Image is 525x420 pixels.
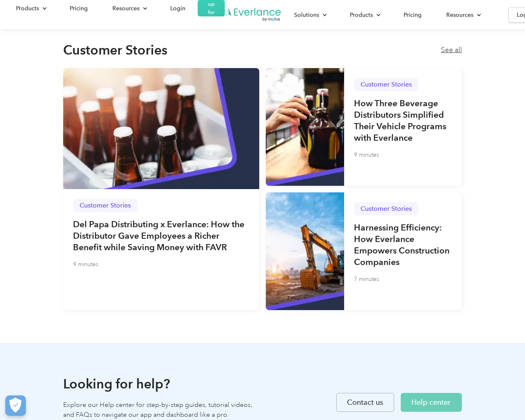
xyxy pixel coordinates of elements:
[438,8,488,22] div: Resources
[80,202,131,209] p: Customer Stories
[112,3,139,14] div: Resources
[16,3,39,14] div: Products
[350,10,373,20] div: Products
[446,10,473,20] div: Resources
[401,393,462,412] a: Help center
[63,376,170,392] h2: Looking for help?
[441,46,462,54] a: See all
[336,393,394,412] a: Contact us
[104,1,154,16] div: Resources
[63,42,167,58] h2: Customer Stories
[162,1,194,16] a: Login
[73,260,98,269] p: 9 minutes
[70,3,88,14] div: Pricing
[354,274,379,284] p: 7 minutes
[354,222,452,268] h3: Harnessing Efficiency: How Everlance Empowers Construction Companies
[361,81,412,88] p: Customer Stories
[73,219,249,253] h3: Del Papa Distributing x Everlance: How the Distributor Gave Employees a Richer Benefit while Savi...
[63,68,259,310] a: Customer StoriesDel Papa Distributing x Everlance: How the Distributor Gave Employees a Richer Be...
[294,10,319,20] div: Solutions
[63,400,262,420] p: Explore our Help center for step-by-step guides, tutorial videos, and FAQs to navigate our app an...
[361,205,412,212] p: Customer Stories
[62,1,96,16] a: Pricing
[395,8,430,22] a: Pricing
[266,192,462,310] a: Customer StoriesHarnessing Efficiency: How Everlance Empowers Construction Companies7 minutes
[342,8,387,22] div: Products
[286,8,333,22] div: Solutions
[8,1,53,16] div: Products
[404,10,422,20] div: Pricing
[354,98,452,144] h3: How Three Beverage Distributors Simplified Their Vehicle Programs with Everlance
[266,68,462,186] a: Customer StoriesHow Three Beverage Distributors Simplified Their Vehicle Programs with Everlance9...
[170,3,185,14] div: Login
[225,7,282,22] a: Go to homepage
[354,150,379,160] p: 9 minutes
[5,395,26,416] button: Cookies Settings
